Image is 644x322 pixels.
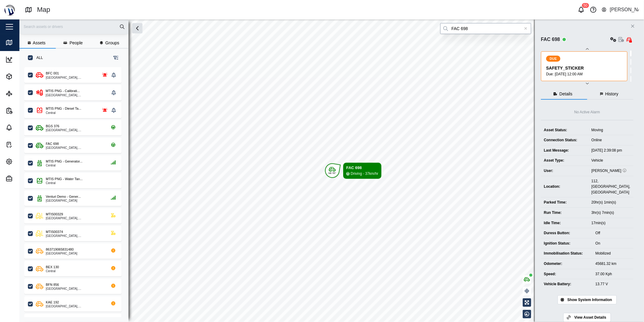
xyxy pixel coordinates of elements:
div: 17min(s) [592,220,630,226]
div: 37.00 Kph [595,271,630,277]
div: 45681.32 km [595,261,630,267]
div: Alarms [16,124,34,131]
div: Central [46,270,59,273]
div: Settings [16,158,36,165]
div: MTIS PNG - Diesel Ta... [46,106,81,111]
div: MTIS00374 [46,229,63,235]
div: BGS 376 [46,124,59,129]
div: Mobilized [595,251,630,256]
div: Assets [16,73,33,80]
input: Search by People, Asset, Geozone or Place [440,23,531,34]
div: 13.77 V [595,281,630,287]
div: [GEOGRAPHIC_DATA], [GEOGRAPHIC_DATA] [46,287,104,290]
div: Due: [DATE] 12:00 AM [546,71,623,77]
div: Asset Type: [544,158,585,163]
div: On [595,241,630,246]
div: Central [46,164,82,167]
div: Dashboard [16,56,42,63]
div: Ignition Status: [544,241,589,246]
div: BFC 001 [46,71,59,76]
span: View Asset Details [574,313,606,322]
div: SAFETY_STICKER [546,65,623,72]
div: [PERSON_NAME] [592,168,630,174]
span: History [605,92,619,96]
div: Speed: [544,271,589,277]
div: Central [46,111,81,115]
div: Parked Time: [544,200,585,205]
div: [GEOGRAPHIC_DATA], [GEOGRAPHIC_DATA] [46,146,104,149]
div: [PERSON_NAME] [610,6,639,14]
div: [GEOGRAPHIC_DATA] [46,199,81,202]
span: Show System Information [567,296,612,304]
div: Map [37,5,50,15]
div: 112, [GEOGRAPHIC_DATA], [GEOGRAPHIC_DATA] [592,178,630,195]
span: Groups [105,41,119,45]
div: MTIS PNG - Water Tan... [46,176,83,182]
div: Connection Status: [544,137,585,143]
div: MTIS PNG - Generator... [46,159,82,164]
span: Details [559,92,572,96]
div: BEX 130 [46,265,59,270]
input: Search assets or drivers [23,22,125,31]
a: View Asset Details [563,313,611,322]
div: User: [544,168,585,174]
img: Main Logo [3,3,16,16]
label: ALL [33,55,43,60]
div: FAC 698 [541,36,560,43]
div: Off [595,230,630,236]
div: BFN 856 [46,282,59,287]
div: FAC 698 [46,141,59,146]
div: grid [24,65,128,317]
div: Online [592,137,630,143]
div: 3hr(s) 7min(s) [592,210,630,216]
div: Reports [16,107,35,114]
div: Sites [16,90,30,97]
button: Show System Information [558,295,617,304]
div: Vehicle [592,158,630,163]
div: [GEOGRAPHIC_DATA], [GEOGRAPHIC_DATA] [46,76,95,79]
div: NE 55° [328,172,336,175]
div: No Active Alarm [574,109,600,115]
div: Map [16,39,29,46]
div: Odometer: [544,261,589,267]
button: [PERSON_NAME] [601,5,639,14]
div: MTIS00329 [46,212,63,217]
div: Last Message: [544,148,585,153]
div: 863719065831480 [46,247,74,252]
div: Vehicle Battery: [544,281,589,287]
div: Idle Time: [544,220,585,226]
div: Duress Button: [544,230,589,236]
div: [DATE] 2:39:08 pm [592,148,630,153]
span: Assets [33,41,45,45]
div: [GEOGRAPHIC_DATA], [GEOGRAPHIC_DATA] [46,305,104,308]
div: Central [46,182,83,185]
div: Immobilisation Status: [544,251,589,256]
div: FAC 698 [346,165,378,171]
div: Driving - 37km/hr [351,171,378,177]
div: MTIS PNG - Calibrati... [46,88,80,94]
div: Tasks [16,141,32,148]
div: 50 [582,3,589,8]
div: [GEOGRAPHIC_DATA], [GEOGRAPHIC_DATA] [46,217,104,220]
div: Venturi Demo - Gener... [46,194,81,199]
div: [GEOGRAPHIC_DATA], [GEOGRAPHIC_DATA] [46,129,104,132]
div: 20hr(s) 1min(s) [592,200,630,205]
div: Run Time: [544,210,585,216]
div: [GEOGRAPHIC_DATA], [GEOGRAPHIC_DATA] [46,235,104,238]
div: [GEOGRAPHIC_DATA], [GEOGRAPHIC_DATA] [46,94,109,97]
div: [GEOGRAPHIC_DATA] [46,252,77,255]
div: Moving [592,127,630,133]
div: Map marker [325,163,381,179]
canvas: Map [19,19,644,322]
span: People [69,41,83,45]
div: Asset Status: [544,127,585,133]
div: KAE 192 [46,300,59,305]
span: DUE [550,56,557,61]
div: Admin [16,175,33,182]
div: Location: [544,184,585,190]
